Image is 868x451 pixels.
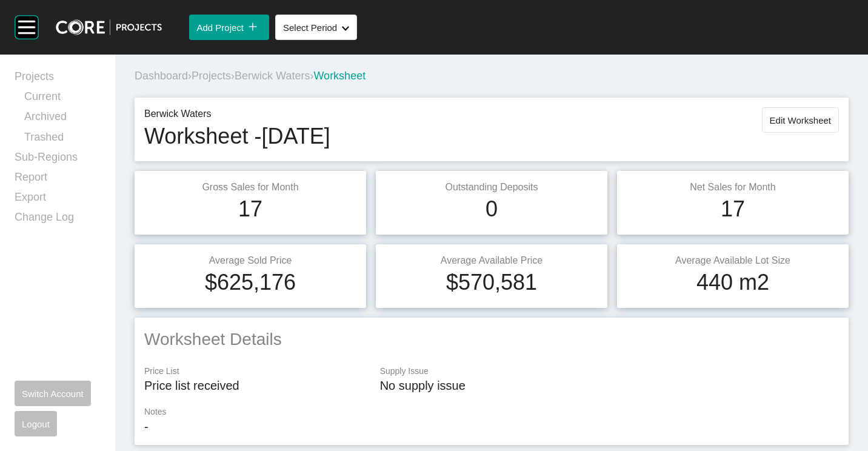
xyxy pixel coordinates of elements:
p: Outstanding Deposits [386,181,598,194]
p: Average Available Lot Size [627,254,839,267]
h1: 0 [486,194,498,224]
span: Switch Account [22,389,84,399]
p: Gross Sales for Month [144,181,356,194]
h1: 440 m2 [696,267,769,298]
h1: Worksheet - [DATE] [144,121,330,152]
a: Dashboard [135,70,188,82]
h1: 17 [238,194,262,224]
span: Add Project [196,22,244,33]
span: › [231,70,235,82]
p: No supply issue [380,377,839,394]
span: Worksheet [313,70,366,82]
button: Select Period [275,15,357,40]
p: Price List [144,366,368,378]
span: › [188,70,192,82]
a: Archived [24,109,101,129]
p: Supply Issue [380,366,839,378]
h1: $625,176 [205,267,296,298]
a: Report [15,170,101,190]
button: Add Project [189,15,269,40]
p: Net Sales for Month [627,181,839,194]
h1: $570,581 [446,267,537,298]
a: Projects [15,69,101,89]
p: Berwick Waters [144,107,330,121]
img: core-logo-dark.3138cae2.png [56,19,162,35]
h2: Worksheet Details [144,327,839,351]
p: Average Available Price [386,254,598,267]
a: Berwick Waters [235,70,310,82]
a: Change Log [15,210,101,230]
p: Price list received [144,377,368,394]
a: Projects [192,70,231,82]
span: › [310,70,313,82]
p: Average Sold Price [144,254,356,267]
p: Notes [144,406,839,418]
h1: 17 [721,194,745,224]
a: Trashed [24,130,101,150]
span: Logout [22,419,50,429]
button: Switch Account [15,381,91,406]
span: Select Period [283,22,337,33]
button: Edit Worksheet [762,107,839,133]
span: Edit Worksheet [770,115,831,125]
p: - [144,418,839,435]
a: Export [15,190,101,210]
a: Sub-Regions [15,150,101,170]
a: Current [24,89,101,109]
button: Logout [15,411,57,436]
